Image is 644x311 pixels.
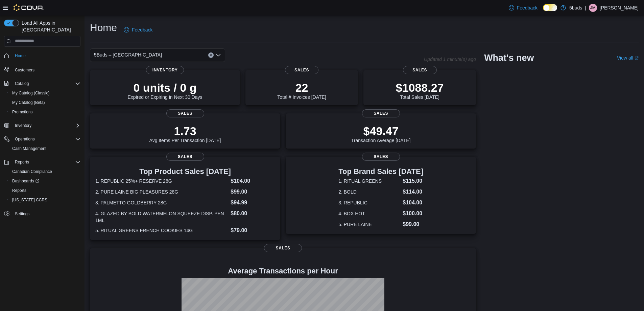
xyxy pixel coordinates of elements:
[15,67,34,73] span: Customers
[14,4,44,11] img: Cova
[589,4,597,12] div: Julie Murdock
[403,220,423,228] dd: $99.00
[362,153,400,161] span: Sales
[12,209,80,218] span: Settings
[9,168,55,176] a: Canadian Compliance
[338,210,400,217] dt: 4. BOX HOT
[9,177,80,185] span: Dashboards
[569,4,582,12] p: 5buds
[132,26,152,33] span: Feedback
[12,178,39,184] span: Dashboards
[424,57,476,62] p: Updated 1 minute(s) ago
[12,80,31,88] button: Catalog
[403,66,437,74] span: Sales
[590,4,596,12] span: JM
[403,199,423,207] dd: $104.00
[264,244,302,252] span: Sales
[166,109,204,117] span: Sales
[12,146,46,151] span: Cash Management
[7,88,83,98] button: My Catalog (Classic)
[9,108,80,116] span: Promotions
[231,209,275,218] dd: $80.00
[351,124,411,138] p: $49.47
[617,55,639,61] a: View allExternal link
[12,135,38,143] button: Operations
[1,157,83,167] button: Reports
[12,52,28,60] a: Home
[12,197,47,203] span: [US_STATE] CCRS
[7,195,83,205] button: [US_STATE] CCRS
[1,65,83,74] button: Customers
[9,108,35,116] a: Promotions
[231,226,275,235] dd: $79.00
[12,51,80,60] span: Home
[95,168,275,176] h3: Top Product Sales [DATE]
[95,199,228,206] dt: 3. PALMETTO GOLDBERRY 28G
[396,81,444,100] div: Total Sales [DATE]
[506,1,540,15] a: Feedback
[149,124,221,138] p: 1.73
[517,4,538,11] span: Feedback
[12,80,80,88] span: Catalog
[9,196,50,204] a: [US_STATE] CCRS
[12,121,34,130] button: Inventory
[15,81,29,86] span: Catalog
[1,134,83,144] button: Operations
[12,188,26,193] span: Reports
[166,153,204,161] span: Sales
[149,124,221,143] div: Avg Items Per Transaction [DATE]
[1,79,83,88] button: Catalog
[231,177,275,185] dd: $104.00
[1,51,83,61] button: Home
[338,221,400,228] dt: 5. PURE LAINE
[277,81,326,100] div: Total # Invoices [DATE]
[95,178,228,184] dt: 1. REPUBLIC 25%+ RESERVE 28G
[128,81,202,100] div: Expired or Expiring in Next 30 Days
[1,121,83,130] button: Inventory
[484,52,534,63] h2: What's new
[15,53,26,59] span: Home
[635,56,639,60] svg: External link
[19,20,80,33] span: Load All Apps in [GEOGRAPHIC_DATA]
[12,109,33,115] span: Promotions
[15,136,35,142] span: Operations
[543,4,557,11] input: Dark Mode
[12,65,80,74] span: Customers
[9,177,42,185] a: Dashboards
[9,98,80,107] span: My Catalog (Beta)
[9,145,49,153] a: Cash Management
[146,66,184,74] span: Inventory
[95,210,228,224] dt: 4. GLAZED BY BOLD WATERMELON SQUEEZE DISP. PEN 1ML
[338,199,400,206] dt: 3. REPUBLIC
[12,158,32,166] button: Reports
[351,124,411,143] div: Transaction Average [DATE]
[231,188,275,196] dd: $99.00
[1,209,83,219] button: Settings
[338,168,423,176] h3: Top Brand Sales [DATE]
[12,100,45,105] span: My Catalog (Beta)
[285,66,319,74] span: Sales
[7,144,83,153] button: Cash Management
[95,267,471,275] h4: Average Transactions per Hour
[277,81,326,94] p: 22
[9,186,80,195] span: Reports
[403,188,423,196] dd: $114.00
[12,135,80,143] span: Operations
[9,89,52,97] a: My Catalog (Classic)
[9,186,29,195] a: Reports
[403,209,423,218] dd: $100.00
[7,98,83,107] button: My Catalog (Beta)
[128,81,202,94] p: 0 units / 0 g
[9,168,80,176] span: Canadian Compliance
[403,177,423,185] dd: $115.00
[12,158,80,166] span: Reports
[7,186,83,195] button: Reports
[4,48,80,236] nav: Complex example
[216,52,221,58] button: Open list of options
[396,81,444,94] p: $1088.27
[208,52,214,58] button: Clear input
[9,145,80,153] span: Cash Management
[94,51,162,59] span: 5Buds – [GEOGRAPHIC_DATA]
[12,210,32,218] a: Settings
